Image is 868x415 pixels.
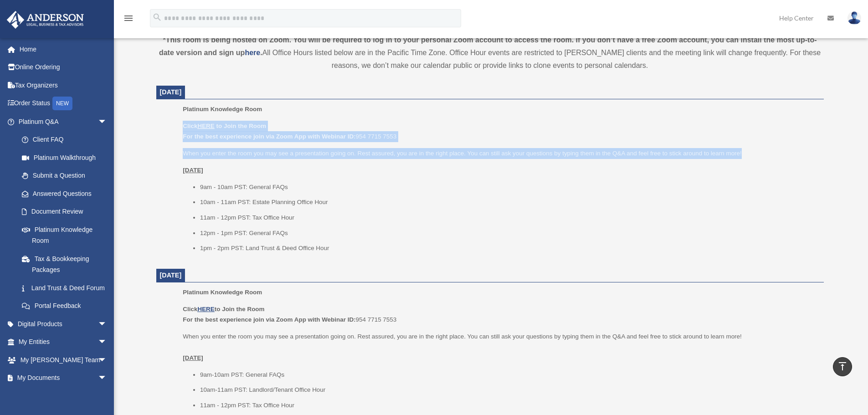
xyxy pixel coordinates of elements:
div: NEW [52,97,72,110]
span: Platinum Knowledge Room [183,106,262,113]
a: My [PERSON_NAME] Teamarrow_drop_down [6,351,121,369]
b: Click [183,123,216,129]
a: My Entitiesarrow_drop_down [6,333,121,351]
a: here [245,49,260,56]
b: For the best experience join via Zoom App with Webinar ID: [183,133,355,140]
span: arrow_drop_down [98,333,116,352]
a: My Documentsarrow_drop_down [6,369,121,387]
a: Tax & Bookkeeping Packages [13,250,121,279]
li: 10am-11am PST: Landlord/Tenant Office Hour [200,384,817,395]
p: When you enter the room you may see a presentation going on. Rest assured, you are in the right p... [183,331,817,364]
li: 9am - 10am PST: General FAQs [200,182,817,193]
u: [DATE] [183,354,203,361]
b: For the best experience join via Zoom App with Webinar ID: [183,316,355,323]
a: HERE [197,123,214,129]
b: Click to Join the Room [183,306,264,313]
i: vertical_align_top [837,361,848,372]
li: 1pm - 2pm PST: Land Trust & Deed Office Hour [200,243,817,254]
span: arrow_drop_down [98,113,116,131]
u: [DATE] [183,167,203,174]
a: Home [6,40,121,58]
strong: . [260,49,262,56]
a: Document Review [13,203,121,221]
a: Client FAQ [13,131,121,149]
div: All Office Hours listed below are in the Pacific Time Zone. Office Hour events are restricted to ... [156,34,824,72]
a: Online Ordering [6,58,121,77]
a: vertical_align_top [833,357,852,376]
a: Platinum Walkthrough [13,149,121,167]
span: [DATE] [160,272,182,279]
b: to Join the Room [216,123,267,129]
span: arrow_drop_down [98,315,116,333]
i: menu [123,13,134,24]
a: Order StatusNEW [6,94,121,113]
span: arrow_drop_down [98,351,116,369]
a: Tax Organizers [6,76,121,94]
a: Platinum Q&Aarrow_drop_down [6,113,121,131]
i: search [152,12,162,22]
li: 11am - 12pm PST: Tax Office Hour [200,400,817,411]
a: Submit a Question [13,167,121,185]
a: Platinum Knowledge Room [13,220,116,250]
img: User Pic [847,11,861,25]
li: 9am-10am PST: General FAQs [200,369,817,380]
p: 954 7715 7553 [183,304,817,325]
span: Platinum Knowledge Room [183,289,262,296]
li: 10am - 11am PST: Estate Planning Office Hour [200,197,817,208]
a: Portal Feedback [13,297,121,315]
p: 954 7715 7553 [183,121,817,142]
li: 11am - 12pm PST: Tax Office Hour [200,212,817,223]
span: arrow_drop_down [98,369,116,388]
a: Answered Questions [13,184,121,203]
a: Land Trust & Deed Forum [13,279,121,297]
li: 12pm - 1pm PST: General FAQs [200,228,817,239]
a: Digital Productsarrow_drop_down [6,315,121,333]
a: HERE [197,306,214,313]
p: When you enter the room you may see a presentation going on. Rest assured, you are in the right p... [183,148,817,159]
span: [DATE] [160,88,182,96]
a: menu [123,16,134,24]
img: Anderson Advisors Platinum Portal [4,11,87,29]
